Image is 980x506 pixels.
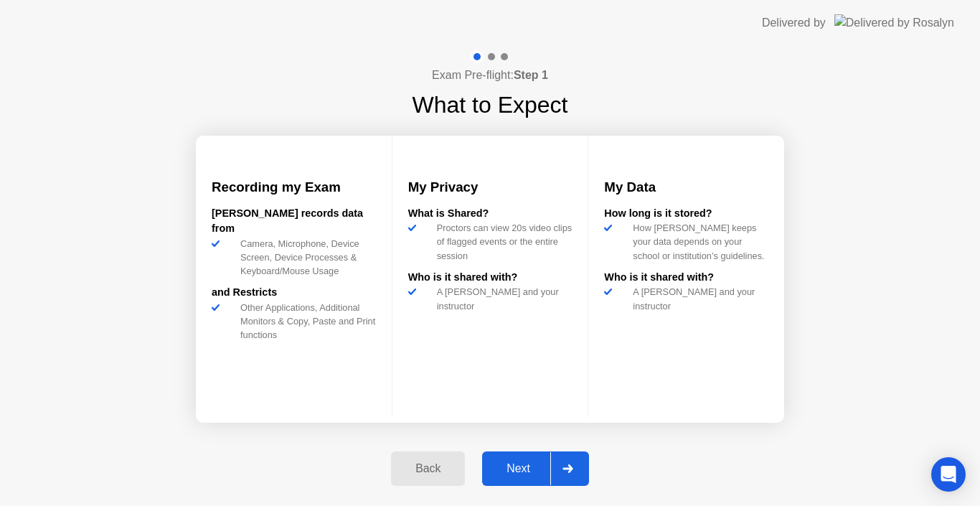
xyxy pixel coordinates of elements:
[762,14,826,32] div: Delivered by
[408,177,573,197] h3: My Privacy
[395,462,461,475] div: Back
[212,285,376,301] div: and Restricts
[627,221,768,263] div: How [PERSON_NAME] keeps your data depends on your school or institution’s guidelines.
[604,206,768,222] div: How long is it stored?
[212,177,376,197] h3: Recording my Exam
[413,88,568,122] h1: What to Expect
[431,221,573,263] div: Proctors can view 20s video clips of flagged events or the entire session
[486,462,550,475] div: Next
[604,270,768,286] div: Who is it shared with?
[514,69,548,81] b: Step 1
[604,177,768,197] h3: My Data
[408,270,573,286] div: Who is it shared with?
[408,206,573,222] div: What is Shared?
[235,237,376,278] div: Camera, Microphone, Device Screen, Device Processes & Keyboard/Mouse Usage
[212,206,376,237] div: [PERSON_NAME] records data from
[931,457,966,492] div: Open Intercom Messenger
[432,67,548,84] h4: Exam Pre-flight:
[834,14,954,31] img: Delivered by Rosalyn
[235,301,376,342] div: Other Applications, Additional Monitors & Copy, Paste and Print functions
[482,451,589,486] button: Next
[431,285,573,312] div: A [PERSON_NAME] and your instructor
[391,451,465,486] button: Back
[627,285,768,312] div: A [PERSON_NAME] and your instructor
